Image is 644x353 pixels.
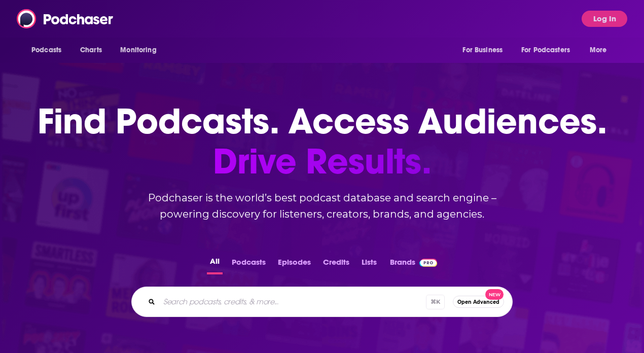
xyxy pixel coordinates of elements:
[426,295,445,309] span: ⌘ K
[583,41,620,60] button: open menu
[120,43,156,57] span: Monitoring
[457,299,499,305] span: Open Advanced
[320,255,352,274] button: Credits
[419,259,437,267] img: Podchaser Pro
[207,255,223,274] button: All
[521,43,570,57] span: For Podcasters
[485,289,504,300] span: New
[455,41,515,60] button: open menu
[390,255,437,274] a: BrandsPodchaser Pro
[31,43,61,57] span: Podcasts
[38,101,607,182] h1: Find Podcasts. Access Audiences.
[17,9,114,28] img: Podchaser - Follow, Share and Rate Podcasts
[119,190,525,222] h2: Podchaser is the world’s best podcast database and search engine – powering discovery for listene...
[515,41,585,60] button: open menu
[24,41,75,60] button: open menu
[453,296,504,308] button: Open AdvancedNew
[38,142,607,182] span: Drive Results.
[275,255,314,274] button: Episodes
[582,11,627,27] button: Log In
[131,287,513,317] div: Search podcasts, credits, & more...
[462,43,503,57] span: For Business
[74,41,108,60] a: Charts
[590,43,607,57] span: More
[113,41,169,60] button: open menu
[359,255,380,274] button: Lists
[229,255,269,274] button: Podcasts
[159,294,426,310] input: Search podcasts, credits, & more...
[80,43,102,57] span: Charts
